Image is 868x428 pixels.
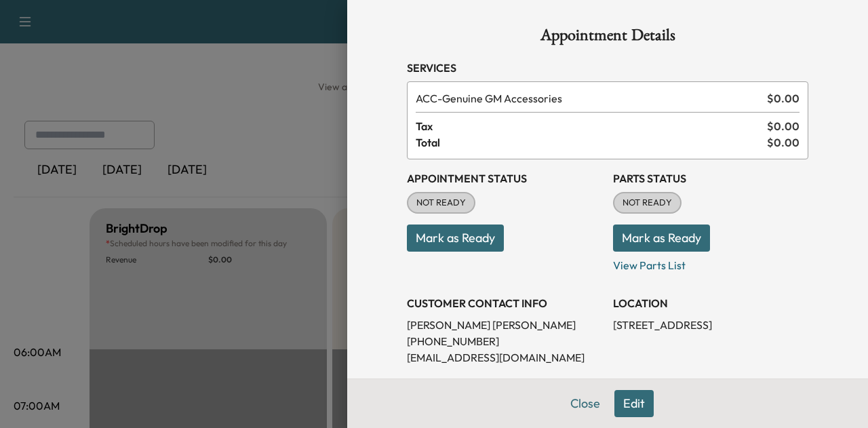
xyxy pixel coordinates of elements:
[408,196,474,210] span: NOT READY
[416,134,767,151] span: Total
[613,225,710,252] button: Mark as Ready
[407,225,504,252] button: Mark as Ready
[767,134,800,151] span: $ 0.00
[416,90,762,106] span: Genuine GM Accessories
[767,118,800,134] span: $ 0.00
[613,295,808,311] h3: LOCATION
[614,196,680,210] span: NOT READY
[767,90,800,106] span: $ 0.00
[416,118,767,134] span: Tax
[407,333,602,349] p: [PHONE_NUMBER]
[613,170,808,187] h3: Parts Status
[407,295,602,311] h3: CUSTOMER CONTACT INFO
[614,390,654,417] button: Edit
[613,317,808,333] p: [STREET_ADDRESS]
[407,349,602,366] p: [EMAIL_ADDRESS][DOMAIN_NAME]
[407,27,808,49] h1: Appointment Details
[613,252,808,273] p: View Parts List
[407,317,602,333] p: [PERSON_NAME] [PERSON_NAME]
[407,60,808,76] h3: Services
[561,390,609,417] button: Close
[407,170,602,187] h3: Appointment Status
